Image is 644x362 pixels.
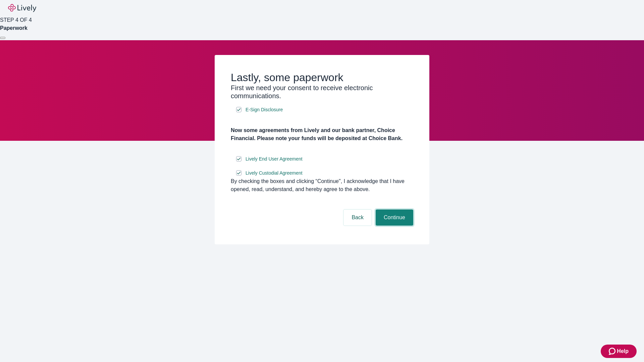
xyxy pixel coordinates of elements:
div: By checking the boxes and clicking “Continue", I acknowledge that I have opened, read, understand... [231,177,413,193]
span: Help [617,347,629,355]
a: e-sign disclosure document [244,155,304,163]
h2: Lastly, some paperwork [231,71,413,84]
a: e-sign disclosure document [244,106,284,114]
svg: Zendesk support icon [609,347,617,355]
a: e-sign disclosure document [244,169,304,177]
h3: First we need your consent to receive electronic communications. [231,84,413,100]
span: Lively Custodial Agreement [246,170,303,177]
button: Back [343,209,372,226]
button: Zendesk support iconHelp [601,345,637,358]
span: Lively End User Agreement [246,156,303,163]
span: E-Sign Disclosure [246,106,283,113]
h4: Now some agreements from Lively and our bank partner, Choice Financial. Please note your funds wi... [231,126,413,142]
img: Lively [8,4,36,12]
button: Continue [376,209,413,226]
